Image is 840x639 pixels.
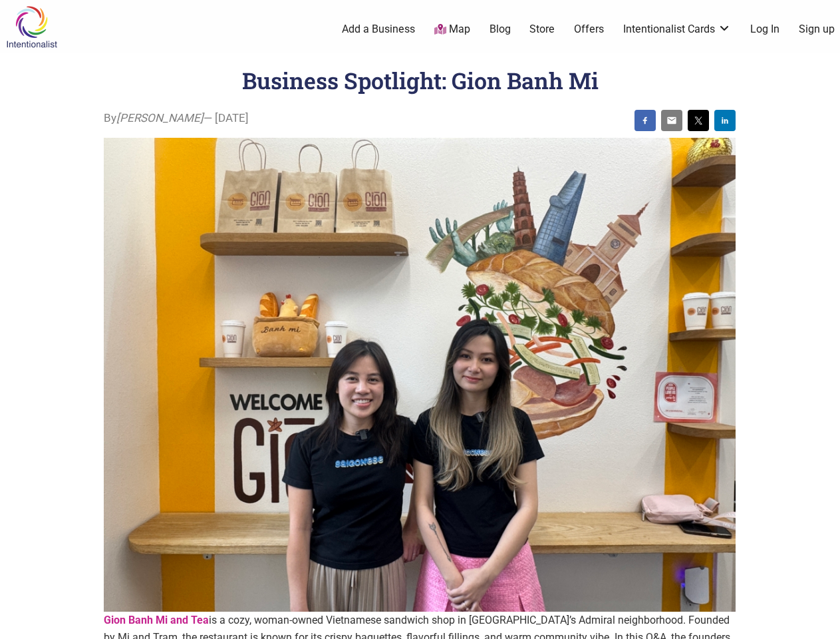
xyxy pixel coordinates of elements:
[574,22,604,37] a: Offers
[750,22,779,37] a: Log In
[640,115,650,126] img: facebook sharing button
[342,22,415,37] a: Add a Business
[799,22,835,37] a: Sign up
[529,22,555,37] a: Store
[104,110,249,127] span: By — [DATE]
[104,614,209,626] a: Gion Banh Mi and Tea
[720,115,730,126] img: linkedin sharing button
[490,22,511,37] a: Blog
[242,65,599,95] h1: Business Spotlight: Gion Banh Mi
[666,115,677,126] img: email sharing button
[693,115,704,126] img: twitter sharing button
[434,22,470,37] a: Map
[623,22,731,37] a: Intentionalist Cards
[116,111,204,124] i: [PERSON_NAME]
